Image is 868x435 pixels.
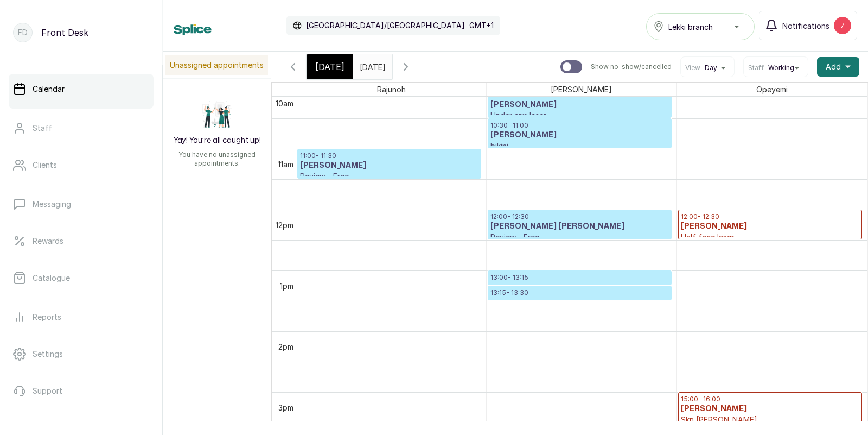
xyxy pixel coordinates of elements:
[681,212,859,221] p: 12:00 - 12:30
[375,83,408,96] span: Rajunoh
[681,395,859,404] p: 15:00 - 16:00
[9,339,154,369] a: Settings
[490,273,669,282] p: 13:00 - 13:15
[469,20,494,31] p: GMT+1
[834,17,851,34] div: 7
[33,199,71,210] p: Messaging
[9,263,154,293] a: Catalogue
[685,64,700,72] span: View
[646,13,755,40] button: Lekki branch
[33,386,62,396] p: Support
[33,349,63,360] p: Settings
[273,219,296,231] div: 12pm
[9,376,154,406] a: Support
[169,150,265,168] p: You have no unassigned appointments.
[826,61,841,72] span: Add
[41,26,88,39] p: Front Desk
[276,341,296,352] div: 2pm
[278,280,296,292] div: 1pm
[490,121,669,130] p: 10:30 - 11:00
[33,312,61,323] p: Reports
[9,189,154,219] a: Messaging
[768,64,794,72] span: Working
[165,55,268,75] p: Unassigned appointments
[33,160,57,171] p: Clients
[33,236,63,247] p: Rewards
[9,113,154,143] a: Staff
[490,141,669,152] p: bikini
[9,150,154,180] a: Clients
[681,232,859,243] p: Half face laser
[306,20,465,31] p: [GEOGRAPHIC_DATA]/[GEOGRAPHIC_DATA]
[300,152,478,160] p: 11:00 - 11:30
[300,160,478,171] h3: [PERSON_NAME]
[705,64,717,72] span: Day
[490,297,669,308] h3: [PERSON_NAME]
[490,99,669,110] h3: [PERSON_NAME]
[668,21,713,33] span: Lekki branch
[33,123,52,134] p: Staff
[685,64,730,72] button: ViewDay
[9,74,154,104] a: Calendar
[315,60,344,73] span: [DATE]
[681,221,859,232] h3: [PERSON_NAME]
[759,11,857,40] button: Notifications7
[9,302,154,332] a: Reports
[591,62,672,71] p: Show no-show/cancelled
[174,135,261,146] h2: Yay! You’re all caught up!
[490,288,669,297] p: 13:15 - 13:30
[276,402,296,413] div: 3pm
[681,414,859,425] p: Skn [PERSON_NAME]
[276,159,296,170] div: 11am
[490,110,669,121] p: Under arm laser
[300,171,478,182] p: Review - Free
[490,232,669,243] p: Review - Free
[748,64,764,72] span: Staff
[307,54,353,79] div: [DATE]
[782,20,829,31] span: Notifications
[748,64,803,72] button: StaffWorking
[273,98,296,109] div: 10am
[490,221,669,232] h3: [PERSON_NAME] [PERSON_NAME]
[548,83,614,96] span: [PERSON_NAME]
[754,83,790,96] span: Opeyemi
[490,212,669,221] p: 12:00 - 12:30
[18,27,28,38] p: FD
[681,404,859,414] h3: [PERSON_NAME]
[490,130,669,141] h3: [PERSON_NAME]
[33,84,65,94] p: Calendar
[490,282,669,293] h3: [PERSON_NAME]
[33,273,70,283] p: Catalogue
[9,226,154,256] a: Rewards
[817,57,859,77] button: Add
